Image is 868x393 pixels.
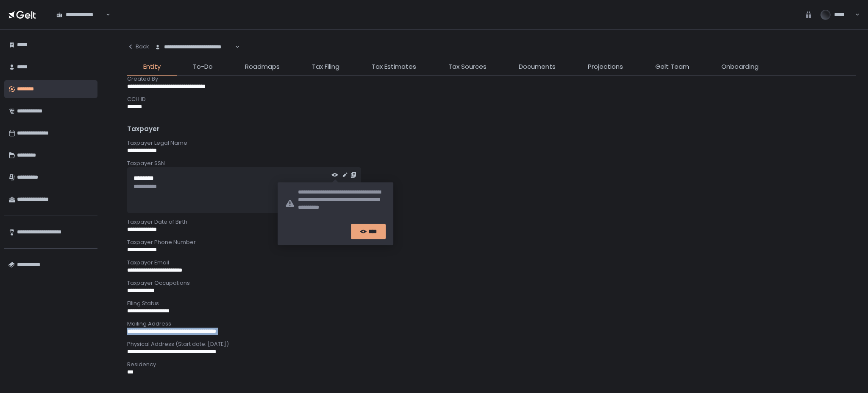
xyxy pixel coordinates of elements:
[127,124,856,134] div: Taxpayer
[245,62,280,72] span: Roadmaps
[721,62,759,72] span: Onboarding
[149,38,239,56] div: Search for option
[127,43,149,51] div: Back
[51,6,110,23] div: Search for option
[448,62,487,72] span: Tax Sources
[127,300,856,307] div: Filing Status
[127,340,856,348] div: Physical Address (Start date: [DATE])
[193,62,213,72] span: To-Do
[655,62,689,72] span: Gelt Team
[127,38,149,55] button: Back
[127,279,856,287] div: Taxpayer Occupations
[372,62,416,72] span: Tax Estimates
[312,62,339,72] span: Tax Filing
[127,361,856,368] div: Residency
[143,62,161,72] span: Entity
[127,160,856,167] div: Taxpayer SSN
[127,239,856,246] div: Taxpayer Phone Number
[127,139,856,147] div: Taxpayer Legal Name
[127,320,856,328] div: Mailing Address
[127,259,856,267] div: Taxpayer Email
[127,75,856,83] div: Created By
[519,62,556,72] span: Documents
[127,218,856,226] div: Taxpayer Date of Birth
[588,62,623,72] span: Projections
[127,95,856,103] div: CCH ID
